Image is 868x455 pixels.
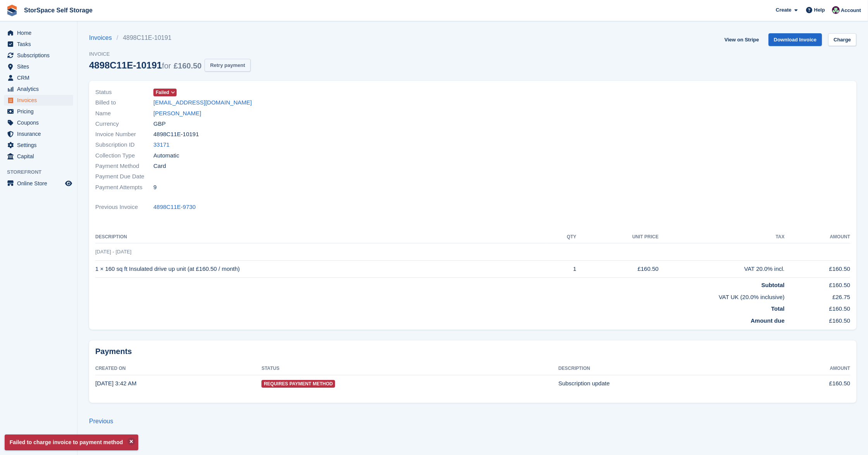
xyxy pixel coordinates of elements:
[95,260,547,278] td: 1 × 160 sq ft Insulated drive up unit (at £160.50 / month)
[785,278,850,290] td: £160.50
[4,61,73,72] a: menu
[162,62,171,70] span: for
[17,84,64,94] span: Analytics
[765,375,850,392] td: £160.50
[153,151,179,160] span: Automatic
[576,231,658,243] th: Unit Price
[4,106,73,117] a: menu
[153,88,177,97] a: Failed
[785,290,850,302] td: £26.75
[17,140,64,151] span: Settings
[17,95,64,106] span: Invoices
[21,4,96,17] a: StorSpace Self Storage
[153,140,170,149] a: 33171
[17,106,64,117] span: Pricing
[841,7,861,14] span: Account
[205,59,250,72] button: Retry payment
[4,128,73,139] a: menu
[658,231,784,243] th: Tax
[547,231,576,243] th: QTY
[261,380,335,388] span: Requires Payment Method
[261,363,558,375] th: Status
[153,183,156,192] span: 9
[559,363,766,375] th: Description
[776,6,791,14] span: Create
[576,260,658,278] td: £160.50
[89,33,117,43] a: Invoices
[4,95,73,106] a: menu
[95,203,153,212] span: Previous Invoice
[814,6,825,14] span: Help
[785,260,850,278] td: £160.50
[4,117,73,128] a: menu
[95,120,153,128] span: Currency
[785,231,850,243] th: Amount
[95,249,131,255] span: [DATE] - [DATE]
[4,84,73,94] a: menu
[17,151,64,162] span: Capital
[95,183,153,192] span: Payment Attempts
[156,89,169,96] span: Failed
[153,203,196,212] a: 4898C11E-9730
[559,375,766,392] td: Subscription update
[153,162,166,171] span: Card
[95,290,785,302] td: VAT UK (20.0% inclusive)
[658,265,784,274] div: VAT 20.0% incl.
[751,317,785,324] strong: Amount due
[6,5,18,16] img: stora-icon-8386f47178a22dfd0bd8f6a31ec36ba5ce8667c1dd55bd0f319d3a0aa187defe.svg
[768,33,822,46] a: Download Invoice
[17,39,64,50] span: Tasks
[89,60,201,70] div: 4898C11E-10191
[95,363,261,375] th: Created On
[89,33,251,43] nav: breadcrumbs
[95,347,850,356] h2: Payments
[4,151,73,162] a: menu
[95,140,153,149] span: Subscription ID
[547,260,576,278] td: 1
[17,128,64,139] span: Insurance
[95,380,136,387] time: 2025-09-01 02:42:16 UTC
[17,72,64,83] span: CRM
[4,178,73,189] a: menu
[95,130,153,139] span: Invoice Number
[832,6,840,14] img: Ross Hadlington
[7,168,77,176] span: Storefront
[4,50,73,61] a: menu
[95,98,153,107] span: Billed to
[5,434,138,450] p: Failed to charge invoice to payment method
[761,282,785,288] strong: Subtotal
[785,313,850,325] td: £160.50
[153,98,252,107] a: [EMAIL_ADDRESS][DOMAIN_NAME]
[721,33,762,46] a: View on Stripe
[64,179,73,188] a: Preview store
[95,109,153,118] span: Name
[785,301,850,313] td: £160.50
[771,305,785,312] strong: Total
[17,50,64,61] span: Subscriptions
[153,130,199,139] span: 4898C11E-10191
[17,61,64,72] span: Sites
[765,363,850,375] th: Amount
[4,39,73,50] a: menu
[174,62,201,70] span: £160.50
[4,140,73,151] a: menu
[153,120,166,128] span: GBP
[17,178,64,189] span: Online Store
[17,117,64,128] span: Coupons
[89,50,251,58] span: Invoice
[95,231,547,243] th: Description
[153,109,201,118] a: [PERSON_NAME]
[4,27,73,38] a: menu
[95,88,153,97] span: Status
[95,162,153,171] span: Payment Method
[4,72,73,83] a: menu
[89,418,113,424] a: Previous
[17,27,64,38] span: Home
[95,151,153,160] span: Collection Type
[828,33,856,46] a: Charge
[95,172,153,181] span: Payment Due Date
